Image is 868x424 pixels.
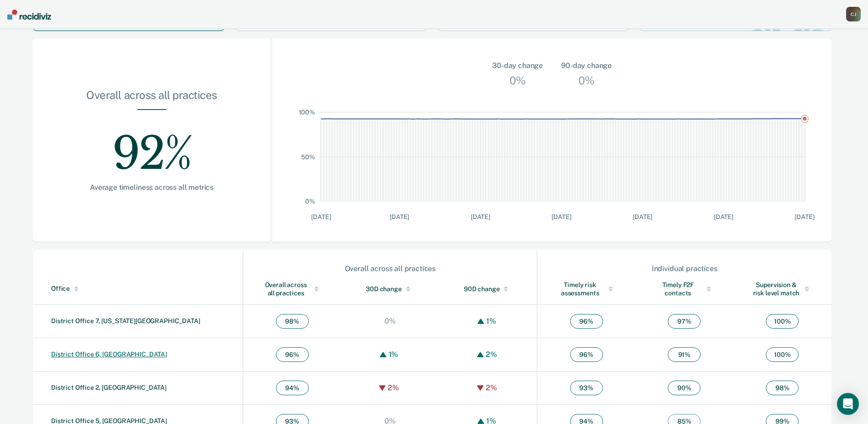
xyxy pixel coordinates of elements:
div: 1% [484,317,499,325]
th: Toggle SortBy [439,273,537,305]
div: 30D change [359,285,421,293]
div: 2% [483,383,499,392]
div: 0% [382,317,398,325]
th: Toggle SortBy [33,273,243,305]
span: 96 % [570,314,603,329]
div: 92% [62,110,241,183]
a: District Office 2, [GEOGRAPHIC_DATA] [51,384,166,391]
div: 0% [576,71,597,89]
span: 98 % [276,314,309,329]
div: Overall across all practices [261,281,323,297]
span: 98 % [766,381,799,395]
text: [DATE] [795,213,815,220]
th: Toggle SortBy [635,273,733,305]
th: Toggle SortBy [341,273,439,305]
div: 0% [507,71,528,89]
span: 93 % [570,381,603,395]
div: Individual practices [538,264,831,273]
text: [DATE] [714,213,733,220]
span: 97 % [668,314,701,329]
text: [DATE] [552,213,572,220]
text: [DATE] [312,213,331,220]
div: C J [846,7,861,21]
div: 90D change [457,285,519,293]
span: 100 % [766,314,799,329]
span: 100 % [766,347,799,362]
text: [DATE] [390,213,409,220]
th: Toggle SortBy [243,273,341,305]
th: Toggle SortBy [537,273,635,305]
span: 96 % [570,347,603,362]
th: Toggle SortBy [733,273,832,305]
div: Overall across all practices [244,264,536,273]
div: 2% [385,383,401,392]
span: 91 % [668,347,701,362]
div: Timely F2F contacts [654,281,715,297]
div: 2% [483,350,499,359]
text: [DATE] [633,213,652,220]
div: Overall across all practices [62,89,241,109]
div: 90-day change [561,60,612,71]
div: Timely risk assessments [556,281,617,297]
button: CJ [846,7,861,21]
a: District Office 6, [GEOGRAPHIC_DATA] [51,351,167,358]
span: 96 % [276,347,309,362]
img: Recidiviz [7,10,51,20]
span: 94 % [276,381,309,395]
div: Average timeliness across all metrics [62,183,241,192]
div: 1% [386,350,401,359]
div: 30-day change [492,60,543,71]
a: District Office 7, [US_STATE][GEOGRAPHIC_DATA] [51,317,200,325]
text: [DATE] [471,213,490,220]
span: 90 % [668,381,701,395]
div: Office [51,285,239,293]
div: Open Intercom Messenger [837,393,859,415]
div: Supervision & risk level match [752,281,813,297]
